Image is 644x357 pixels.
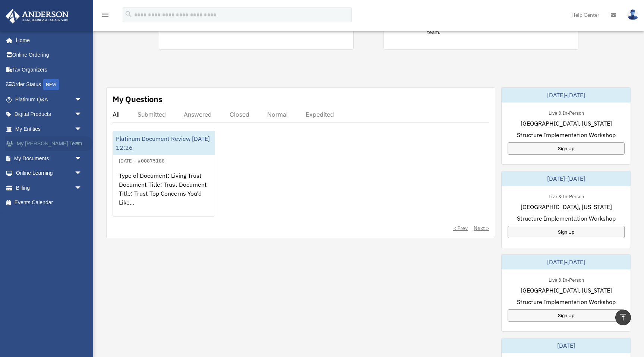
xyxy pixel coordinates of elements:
div: Live & In-Person [543,192,590,200]
div: [DATE] [502,338,631,353]
a: Sign Up [508,142,625,155]
a: Sign Up [508,226,625,238]
span: Structure Implementation Workshop [517,297,616,306]
a: Billingarrow_drop_down [5,180,93,195]
div: Type of Document: Living Trust Document Title: Trust Document Title: Trust Top Concerns You’d Lik... [113,165,215,223]
span: arrow_drop_down [75,151,89,166]
span: [GEOGRAPHIC_DATA], [US_STATE] [521,119,612,128]
span: [GEOGRAPHIC_DATA], [US_STATE] [521,286,612,295]
a: vertical_align_top [615,310,631,325]
div: Normal [267,111,288,118]
a: Platinum Document Review [DATE] 12:26[DATE] - #00875188Type of Document: Living Trust Document Ti... [113,131,215,217]
a: My [PERSON_NAME] Teamarrow_drop_down [5,136,93,151]
a: Order StatusNEW [5,77,93,92]
div: Closed [230,111,249,118]
span: [GEOGRAPHIC_DATA], [US_STATE] [521,202,612,211]
i: menu [101,10,110,19]
div: NEW [43,79,59,90]
span: arrow_drop_down [75,166,89,181]
a: My Entitiesarrow_drop_down [5,121,93,136]
div: All [113,111,120,118]
a: Home [5,33,89,48]
div: [DATE]-[DATE] [502,171,631,186]
span: arrow_drop_down [75,121,89,137]
span: arrow_drop_down [75,107,89,122]
span: arrow_drop_down [75,92,89,107]
a: menu [101,13,110,19]
div: [DATE] - #00875188 [113,156,171,164]
span: Structure Implementation Workshop [517,130,616,139]
div: Expedited [306,111,334,118]
div: Live & In-Person [543,275,590,283]
div: Submitted [138,111,166,118]
div: [DATE]-[DATE] [502,88,631,102]
a: Sign Up [508,309,625,322]
div: [DATE]-[DATE] [502,255,631,269]
a: Events Calendar [5,195,93,210]
span: arrow_drop_down [75,136,89,152]
div: Answered [184,111,212,118]
a: My Documentsarrow_drop_down [5,151,93,166]
a: Online Ordering [5,48,93,63]
div: My Questions [113,94,162,105]
div: Platinum Document Review [DATE] 12:26 [113,131,215,155]
i: search [124,10,133,18]
a: Digital Productsarrow_drop_down [5,107,93,122]
div: Live & In-Person [543,108,590,116]
a: Platinum Q&Aarrow_drop_down [5,92,93,107]
span: arrow_drop_down [75,180,89,196]
span: Structure Implementation Workshop [517,214,616,223]
a: Tax Organizers [5,62,93,77]
img: Anderson Advisors Platinum Portal [3,9,71,23]
a: Online Learningarrow_drop_down [5,166,93,181]
img: User Pic [627,9,638,20]
i: vertical_align_top [619,313,628,322]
